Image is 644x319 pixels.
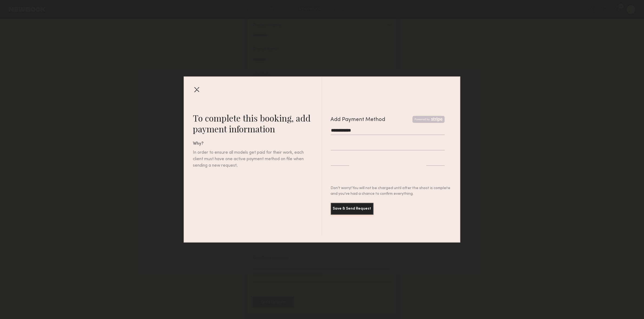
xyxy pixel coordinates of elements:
[426,159,445,164] iframe: Secure CVC input frame
[331,116,385,124] div: Add Payment Method
[331,203,374,215] button: Save & Send Request
[331,185,451,197] div: Don’t worry! You will not be charged until after the shoot is complete and you’ve had a chance to...
[193,141,322,147] div: Why?
[193,113,322,134] div: To complete this booking, add payment information
[331,159,349,164] iframe: Secure expiration date input frame
[331,143,445,148] iframe: Secure card number input frame
[193,149,304,169] div: In order to ensure all models get paid for their work, each client must have one active payment m...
